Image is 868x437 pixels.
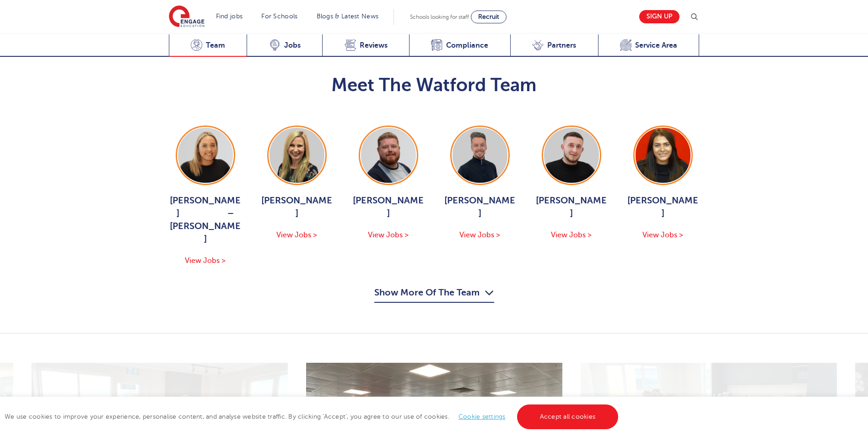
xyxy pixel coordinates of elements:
[535,194,608,220] span: [PERSON_NAME]
[626,194,700,220] span: [PERSON_NAME]
[517,404,619,429] a: Accept all cookies
[635,41,677,50] span: Service Area
[317,13,379,20] a: Blogs & Latest News
[368,231,409,239] span: View Jobs >
[547,41,576,50] span: Partners
[510,34,598,57] a: Partners
[636,128,690,187] img: Elisha Grillo
[216,13,243,20] a: Find jobs
[458,413,506,420] a: Cookie settings
[260,126,334,241] a: [PERSON_NAME] View Jobs >
[471,11,507,23] a: Recruit
[535,126,608,241] a: [PERSON_NAME] View Jobs >
[544,128,599,188] img: Lenny Farhall
[169,74,700,96] h2: Meet The Watford Team
[247,34,322,57] a: Jobs
[261,13,297,20] a: For Schools
[361,128,416,183] img: Charlie Muir
[478,13,499,20] span: Recruit
[270,128,324,183] img: Bridget Hicks
[626,126,700,241] a: [PERSON_NAME] View Jobs >
[322,34,409,57] a: Reviews
[410,14,469,20] span: Schools looking for staff
[276,231,317,239] span: View Jobs >
[352,126,425,241] a: [PERSON_NAME] View Jobs >
[178,128,233,183] img: Hadleigh Thomas – Moore
[169,34,247,57] a: Team
[409,34,510,57] a: Compliance
[352,194,425,220] span: [PERSON_NAME]
[639,10,679,23] a: Sign up
[206,41,225,50] span: Team
[5,413,620,420] span: We use cookies to improve your experience, personalise content, and analyse website traffic. By c...
[284,41,301,50] span: Jobs
[169,5,205,28] img: Engage Education
[260,194,334,220] span: [PERSON_NAME]
[169,194,242,246] span: [PERSON_NAME] – [PERSON_NAME]
[551,231,592,239] span: View Jobs >
[443,126,517,241] a: [PERSON_NAME] View Jobs >
[642,231,683,239] span: View Jobs >
[443,194,517,220] span: [PERSON_NAME]
[169,126,242,267] a: [PERSON_NAME] – [PERSON_NAME] View Jobs >
[446,41,488,50] span: Compliance
[453,128,507,183] img: Craig Manley
[598,34,700,57] a: Service Area
[374,285,494,303] button: Show More Of The Team
[360,41,388,50] span: Reviews
[185,257,226,265] span: View Jobs >
[459,231,500,239] span: View Jobs >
